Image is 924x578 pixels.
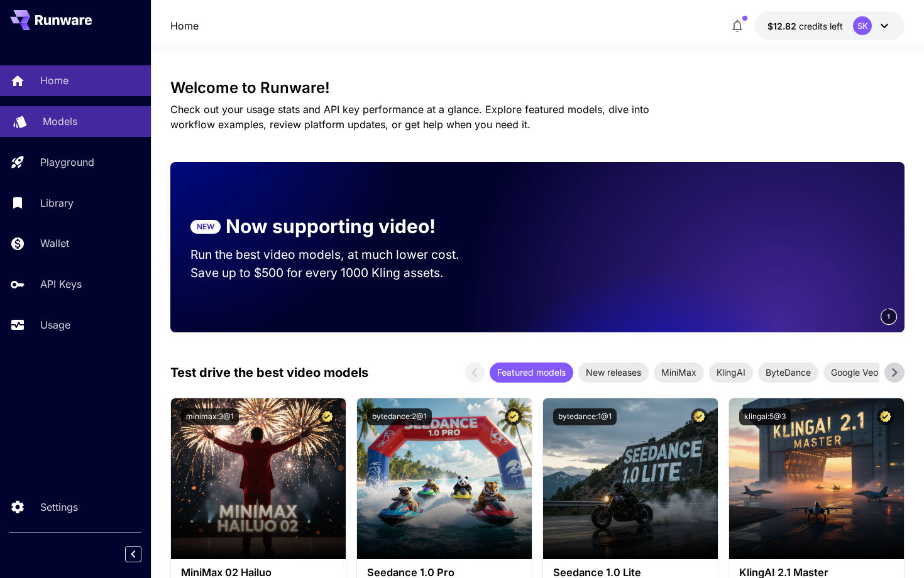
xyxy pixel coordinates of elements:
[654,363,704,383] div: MiniMax
[170,79,905,97] h3: Welcome to Runware!
[823,363,886,383] div: Google Veo
[767,21,799,31] span: $12.82
[543,398,718,559] img: alt
[40,499,78,515] p: Settings
[758,363,818,383] div: ByteDance
[135,543,151,565] div: Collapse sidebar
[226,212,436,241] p: Now supporting video!
[758,366,818,379] span: ByteDance
[125,546,141,562] button: Collapse sidebar
[887,312,891,321] span: 1
[319,408,336,425] button: Certified Model – Vetted for best performance and includes a commercial license.
[357,398,532,559] img: alt
[553,408,617,425] button: bytedance:1@1
[767,19,843,33] div: $12.81526
[43,114,77,129] p: Models
[170,363,368,382] p: Test drive the best video models
[171,398,346,559] img: alt
[40,317,70,332] p: Usage
[40,73,69,88] p: Home
[170,18,199,33] a: Home
[40,236,69,251] p: Wallet
[799,21,843,31] span: credits left
[654,366,704,379] span: MiniMax
[367,408,432,425] button: bytedance:2@1
[40,155,94,170] p: Playground
[190,246,483,264] p: Run the best video models, at much lower cost.
[877,408,894,425] button: Certified Model – Vetted for best performance and includes a commercial license.
[853,16,872,35] div: SK
[505,408,522,425] button: Certified Model – Vetted for best performance and includes a commercial license.
[181,408,239,425] button: minimax:3@1
[739,408,791,425] button: klingai:5@3
[755,11,905,40] button: $12.81526SK
[190,264,483,282] p: Save up to $500 for every 1000 Kling assets.
[823,366,886,379] span: Google Veo
[170,18,199,33] nav: breadcrumb
[729,398,904,559] img: alt
[490,363,573,383] div: Featured models
[578,366,649,379] span: New releases
[490,366,573,379] span: Featured models
[578,363,649,383] div: New releases
[691,408,708,425] button: Certified Model – Vetted for best performance and includes a commercial license.
[709,363,753,383] div: KlingAI
[40,276,82,292] p: API Keys
[197,221,214,232] p: NEW
[170,103,649,131] span: Check out your usage stats and API key performance at a glance. Explore featured models, dive int...
[709,366,753,379] span: KlingAI
[40,195,74,210] p: Library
